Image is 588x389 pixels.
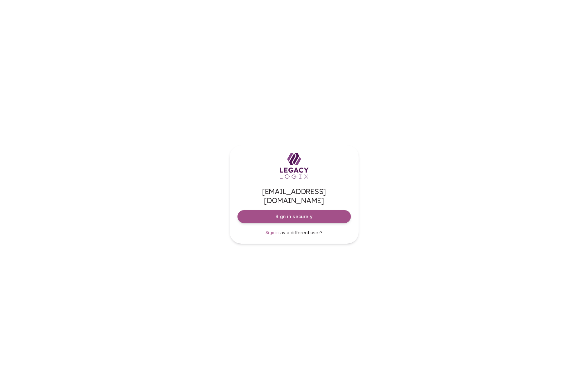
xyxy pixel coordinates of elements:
button: Sign in securely [237,210,351,223]
span: Sign in [265,230,279,235]
span: as a different user? [280,230,323,235]
a: Sign in [265,229,279,236]
span: [EMAIL_ADDRESS][DOMAIN_NAME] [237,187,351,205]
span: Sign in securely [275,213,312,220]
